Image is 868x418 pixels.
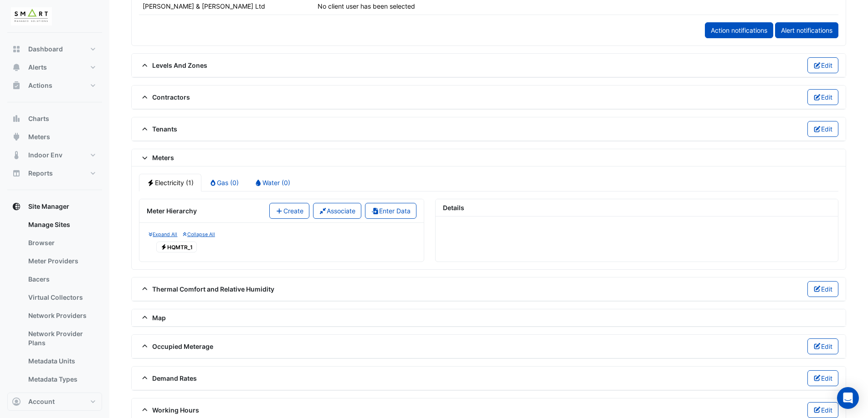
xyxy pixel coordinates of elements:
[28,151,62,160] span: Indoor Env
[28,81,52,90] span: Actions
[21,234,102,252] a: Browser
[139,284,274,294] span: Thermal Comfort and Relative Humidity
[139,373,197,383] span: Demand Rates
[12,63,21,72] app-icon: Alerts
[28,63,47,72] span: Alerts
[139,60,207,70] span: Levels And Zones
[7,197,102,216] button: Site Manager
[149,232,177,237] small: Expand All
[807,281,839,297] button: Edit
[7,164,102,182] button: Reports
[139,174,201,191] a: Electricity (1)
[21,288,102,307] a: Virtual Collectors
[7,76,102,95] button: Actions
[12,45,21,54] app-icon: Dashboard
[139,124,177,134] span: Tenants
[807,370,839,386] button: Edit
[7,110,102,128] button: Charts
[365,203,416,219] button: Enter Data
[775,22,838,38] a: Alert notifications
[28,397,55,406] span: Account
[7,40,102,58] button: Dashboard
[807,338,839,354] button: Edit
[21,216,102,234] a: Manage Sites
[139,153,174,162] span: Meters
[21,370,102,388] a: Metadata Types
[807,89,839,105] button: Edit
[28,45,63,54] span: Dashboard
[7,146,102,164] button: Indoor Env
[807,121,839,137] button: Edit
[12,169,21,178] app-icon: Reports
[139,92,190,102] span: Contractors
[313,203,362,219] button: Associate
[21,307,102,325] a: Network Providers
[837,387,859,409] div: Open Intercom Messenger
[21,388,102,407] a: Metadata
[247,174,298,191] a: Water (0)
[12,151,21,160] app-icon: Indoor Env
[201,174,247,191] a: Gas (0)
[7,128,102,146] button: Meters
[12,81,21,90] app-icon: Actions
[139,342,213,351] span: Occupied Meterage
[21,352,102,370] a: Metadata Units
[139,405,199,415] span: Working Hours
[12,132,21,141] app-icon: Meters
[160,243,167,250] fa-icon: Electricity
[183,232,215,237] small: Collapse All
[147,206,197,216] div: Meter Hierarchy
[156,242,197,252] span: HQMTR_1
[7,58,102,76] button: Alerts
[143,1,265,11] div: [PERSON_NAME] & [PERSON_NAME] Ltd
[269,203,309,219] button: Create
[183,230,215,238] button: Collapse All
[807,57,839,73] button: Edit
[807,402,839,418] button: Edit
[7,393,102,411] button: Account
[28,169,53,178] span: Reports
[11,7,52,25] img: Company Logo
[21,325,102,352] a: Network Provider Plans
[28,202,69,211] span: Site Manager
[12,114,21,123] app-icon: Charts
[21,270,102,288] a: Bacers
[28,114,49,123] span: Charts
[705,22,773,38] a: Action notifications
[21,252,102,270] a: Meter Providers
[12,202,21,211] app-icon: Site Manager
[443,203,464,212] div: Details
[149,230,177,238] button: Expand All
[139,313,166,322] span: Map
[28,132,50,141] span: Meters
